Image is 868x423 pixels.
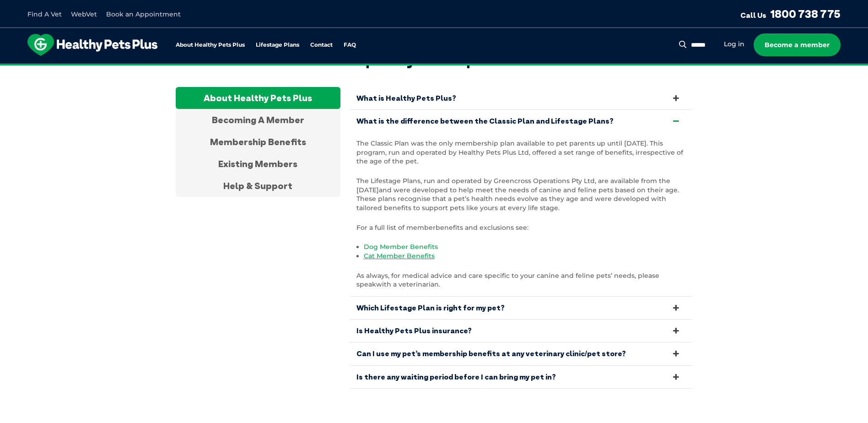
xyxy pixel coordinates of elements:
[376,280,397,288] span: with a
[106,10,181,18] a: Book an Appointment
[356,271,659,289] span: As always, for medical advice and care specific to your canine and feline pets’ needs, please speak
[740,11,766,20] span: Call Us
[356,139,647,147] span: The Classic Plan was the only membership plan available to pet parents up until [DATE]
[724,40,744,49] a: Log in
[176,51,693,68] h2: Frequently asked questions
[27,10,62,18] a: Find A Vet
[256,42,299,48] a: Lifestage Plans
[350,110,693,132] a: What is the difference between the Classic Plan and Lifestage Plans?
[344,42,356,48] a: FAQ
[350,342,693,365] a: Can I use my pet’s membership benefits at any veterinary clinic/pet store?
[350,320,693,342] a: Is Healthy Pets Plus insurance?
[356,139,683,165] span: . This program, run and operated by Healthy Pets Plus Ltd, offered a set range of benefits, irres...
[439,280,440,288] span: .
[27,34,157,56] img: hpp-logo
[176,109,340,131] div: Becoming A Member
[350,366,693,388] a: Is there any waiting period before I can bring my pet in?
[677,40,689,49] button: Search
[71,10,97,18] a: WebVet
[399,280,409,288] span: vet
[356,177,670,194] span: The Lifestage Plans, run and operated by Greencross Operations Pty Ltd, are available from the [D...
[436,223,528,232] span: benefits and exclusions see:
[310,42,333,48] a: Contact
[176,175,340,197] div: Help & Support
[356,223,436,232] span: For a full list of member
[740,7,841,21] a: Call Us1800 738 775
[350,87,693,109] a: What is Healthy Pets Plus?
[754,33,841,56] a: Become a member
[176,42,245,48] a: About Healthy Pets Plus
[176,87,340,109] div: About Healthy Pets Plus
[350,297,693,319] a: Which Lifestage Plan is right for my pet?
[364,243,438,251] a: Dog Member Benefits
[263,64,605,72] span: Proactive, preventative wellness program designed to keep your pet healthier and happier for longer
[409,280,439,288] span: erinarian
[356,186,679,212] span: and were developed to help meet the needs of canine and feline pets based on their age. These pla...
[176,153,340,175] div: Existing Members
[176,131,340,153] div: Membership Benefits
[364,252,435,260] a: Cat Member Benefits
